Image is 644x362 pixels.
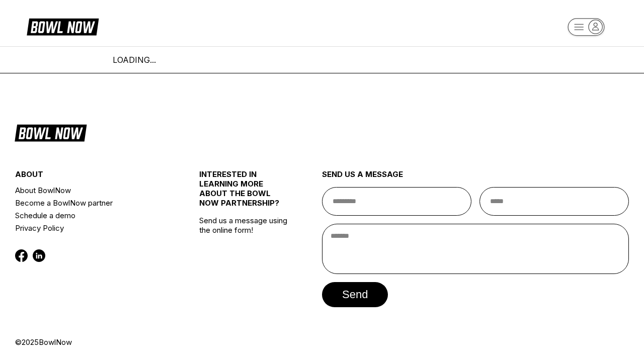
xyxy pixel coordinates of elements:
a: Privacy Policy [15,222,169,234]
a: Schedule a demo [15,209,169,222]
div: © 2025 BowlNow [15,337,629,347]
div: send us a message [322,169,629,187]
a: Become a BowlNow partner [15,197,169,209]
div: INTERESTED IN LEARNING MORE ABOUT THE BOWL NOW PARTNERSHIP? [199,169,291,216]
div: Send us a message using the online form! [199,147,291,337]
div: LOADING... [113,55,531,65]
a: About BowlNow [15,184,169,197]
div: about [15,169,169,184]
button: send [322,282,388,307]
